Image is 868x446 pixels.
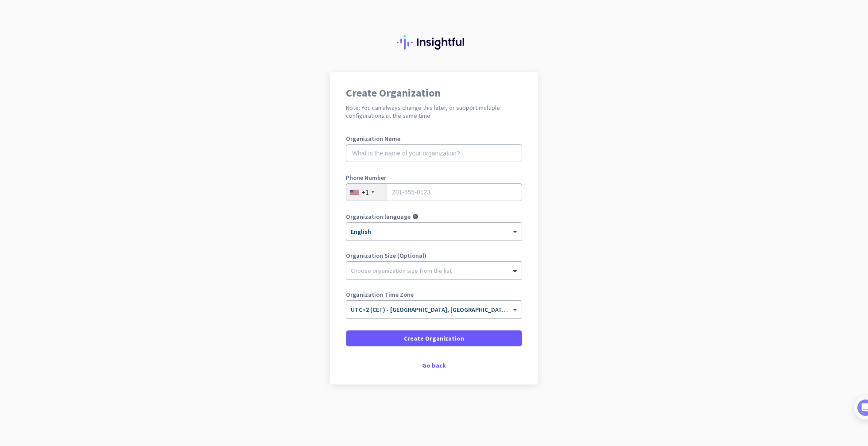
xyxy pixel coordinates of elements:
[346,252,522,259] label: Organization Size (Optional)
[404,334,464,343] span: Create Organization
[346,183,522,201] input: 201-555-0123
[397,35,471,50] img: Insightful
[346,362,522,368] div: Go back
[346,330,522,346] button: Create Organization
[346,213,411,220] label: Organization language
[346,175,522,181] label: Phone Number
[361,188,369,197] div: +1
[346,136,522,142] label: Organization Name
[412,213,418,220] i: help
[346,144,522,162] input: What is the name of your organization?
[346,88,522,98] h1: Create Organization
[346,104,522,120] h2: Note: You can always change this later, or support multiple configurations at the same time
[346,291,522,298] label: Organization Time Zone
